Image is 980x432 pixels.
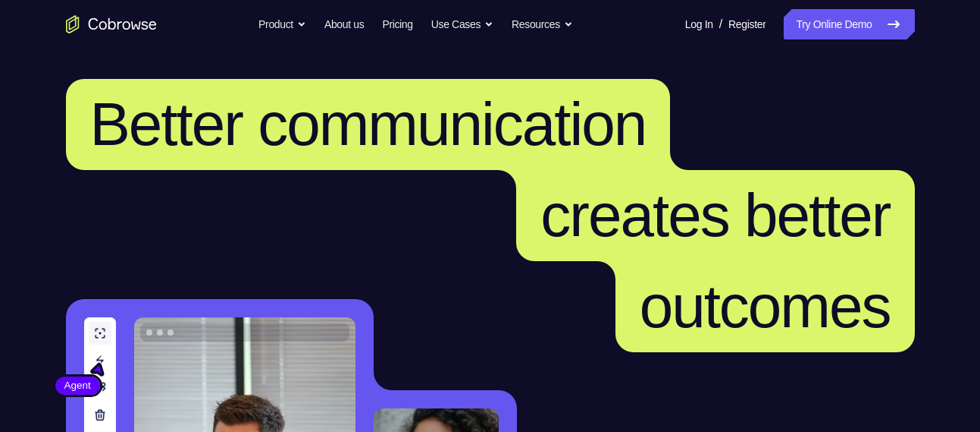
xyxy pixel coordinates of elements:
a: Go to the home page [66,15,157,33]
a: Try Online Demo [784,9,914,39]
a: Log In [685,9,713,39]
span: Better communication [90,90,647,158]
a: Register [728,9,766,39]
span: Agent [55,378,100,393]
span: outcomes [640,273,891,340]
button: Resources [512,9,573,39]
span: creates better [540,181,890,249]
span: / [719,15,722,33]
a: Pricing [382,9,412,39]
button: Product [258,9,306,39]
button: Use Cases [431,9,493,39]
a: About us [324,9,364,39]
